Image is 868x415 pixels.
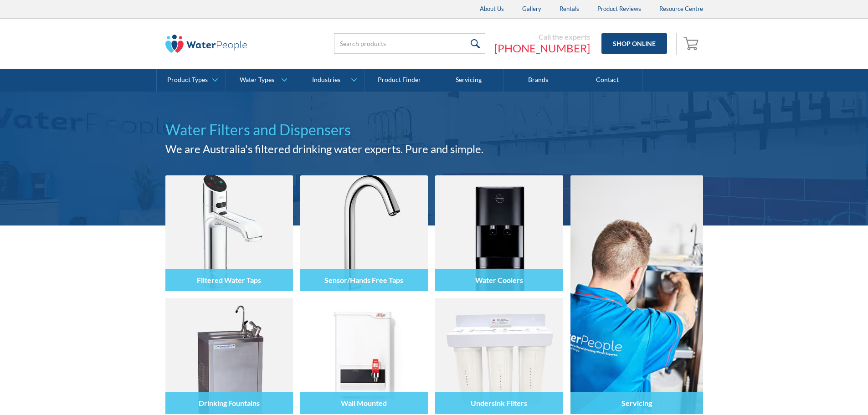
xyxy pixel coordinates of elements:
[167,76,208,84] div: Product Types
[165,175,293,291] img: Filtered Water Taps
[683,36,701,51] img: shopping cart
[471,399,527,407] h4: Undersink Filters
[570,175,703,414] a: Servicing
[300,298,428,414] img: Wall Mounted
[494,41,590,55] a: [PHONE_NUMBER]
[621,399,652,407] h4: Servicing
[494,32,590,41] div: Call the experts
[197,276,261,284] h4: Filtered Water Taps
[475,276,523,284] h4: Water Coolers
[341,399,387,407] h4: Wall Mounted
[334,33,485,54] input: Search products
[157,69,226,92] a: Product Types
[681,33,703,55] a: Open empty cart
[165,298,293,414] img: Drinking Fountains
[312,76,340,84] div: Industries
[503,69,573,92] a: Brands
[240,76,274,84] div: Water Types
[365,69,434,92] a: Product Finder
[324,276,403,284] h4: Sensor/Hands Free Taps
[165,35,247,53] img: The Water People
[226,69,295,92] a: Water Types
[300,175,428,291] img: Sensor/Hands Free Taps
[295,69,364,92] a: Industries
[435,298,563,414] img: Undersink Filters
[434,69,503,92] a: Servicing
[199,399,260,407] h4: Drinking Fountains
[435,175,563,291] img: Water Coolers
[601,33,667,54] a: Shop Online
[573,69,642,92] a: Contact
